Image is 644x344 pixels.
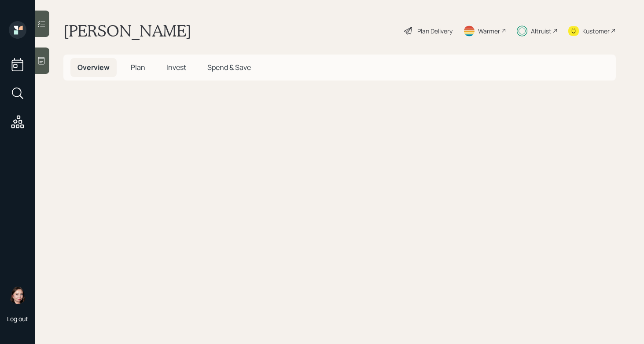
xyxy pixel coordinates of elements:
span: Spend & Save [207,62,251,72]
div: Kustomer [582,26,610,36]
img: aleksandra-headshot.png [9,286,26,304]
div: Warmer [478,26,500,36]
span: Invest [166,62,186,72]
div: Altruist [531,26,552,36]
span: Overview [77,62,110,72]
div: Log out [7,315,28,323]
span: Plan [131,62,145,72]
h1: [PERSON_NAME] [63,21,191,40]
div: Plan Delivery [417,26,453,36]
